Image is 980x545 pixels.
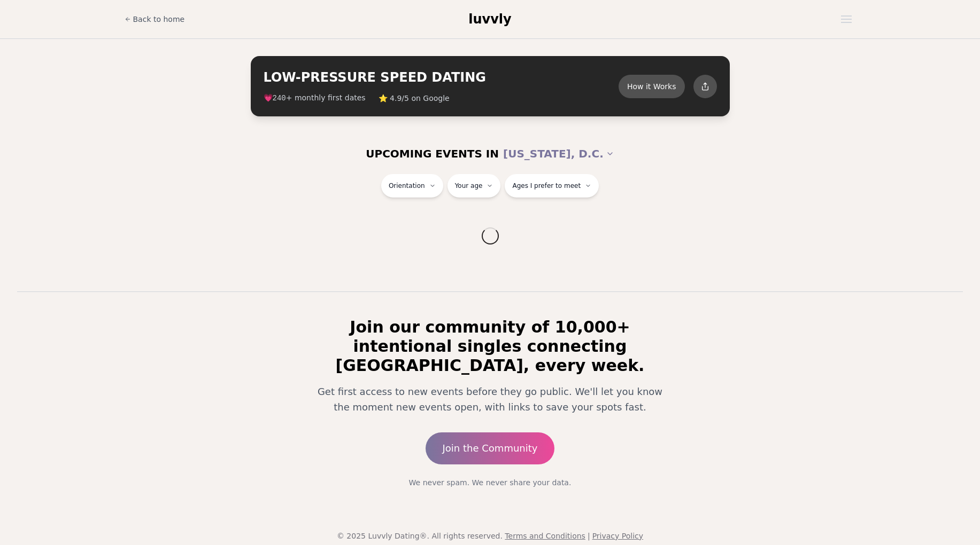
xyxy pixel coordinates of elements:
[125,9,185,30] a: Back to home
[264,92,366,104] span: 💗 + monthly first dates
[9,531,971,541] p: © 2025 Luvvly Dating®. All rights reserved.
[455,181,483,190] span: Your age
[592,532,643,540] a: Privacy Policy
[447,174,501,198] button: Your age
[264,69,619,86] h2: LOW-PRESSURE SPEED DATING
[468,12,511,27] span: luvvly
[503,142,614,165] button: [US_STATE], D.C.
[302,318,678,375] h2: Join our community of 10,000+ intentional singles connecting [GEOGRAPHIC_DATA], every week.
[505,174,599,198] button: Ages I prefer to meet
[273,94,286,102] span: 240
[389,181,425,190] span: Orientation
[381,174,443,198] button: Orientation
[366,146,499,161] span: UPCOMING EVENTS IN
[302,477,678,488] p: We never spam. We never share your data.
[468,11,511,28] a: luvvly
[512,181,581,190] span: Ages I prefer to meet
[505,532,585,540] a: Terms and Conditions
[133,14,185,25] span: Back to home
[379,93,450,104] span: ⭐ 4.9/5 on Google
[311,384,670,415] p: Get first access to new events before they go public. We'll let you know the moment new events op...
[426,432,555,464] a: Join the Community
[619,75,685,98] button: How it Works
[588,532,590,540] span: |
[837,11,856,27] button: Open menu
